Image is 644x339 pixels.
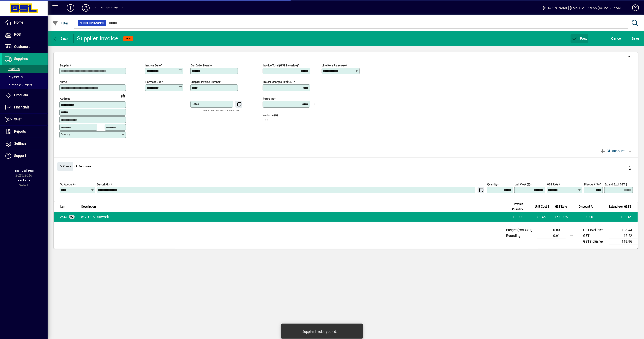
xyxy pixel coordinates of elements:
span: Staff [14,117,22,121]
mat-label: Freight charges excl GST [263,80,294,84]
td: Rounding [504,233,537,239]
td: WS - COS Outwork [78,212,507,222]
td: GST inclusive [581,239,609,244]
button: Back [51,34,70,43]
span: Supplier Invoice [80,21,104,26]
span: POS [14,33,21,36]
span: Package [17,178,30,182]
span: Invoice Quantity [510,201,523,212]
a: Invoices [2,65,48,73]
span: Unit Cost $ [535,204,549,209]
button: Delete [624,162,635,174]
mat-label: GST rate [547,182,558,186]
span: Filter [53,21,68,25]
mat-label: Line item rates are [322,64,346,67]
mat-label: Payment due [145,80,161,84]
a: Products [2,89,48,101]
span: Back [53,37,68,40]
mat-label: Invoice Total (GST inclusive) [263,64,298,67]
span: 0.00 [263,118,269,122]
td: 103.44 [609,227,638,233]
a: Settings [2,138,48,150]
div: Supplier invoice posted. [302,329,337,334]
span: Home [14,20,23,24]
button: Profile [78,4,93,12]
span: WS - COS Outwork [60,215,68,219]
div: DSL Automotive Ltd [93,4,124,12]
span: Support [14,154,26,158]
mat-label: Name [60,80,67,84]
mat-hint: Use 'Enter' to start a new line [202,108,240,113]
div: [PERSON_NAME] [EMAIL_ADDRESS][DOMAIN_NAME] [543,4,624,12]
span: GL Account [600,147,625,155]
a: Customers [2,41,48,53]
span: Item [60,204,66,209]
td: Freight (excl GST) [504,227,537,233]
td: 0.00 [537,227,566,233]
span: GST Rate [555,204,567,209]
button: Cancel [610,34,623,43]
td: 103.4500 [526,212,552,222]
a: Payments [2,73,48,81]
button: GL Account [597,147,627,155]
button: Add [63,4,78,12]
span: ave [632,35,639,42]
app-page-header-button: Close [56,164,75,168]
td: 1.0000 [507,212,526,222]
td: 15.000% [552,212,571,222]
mat-label: Our order number [191,64,213,67]
span: Settings [14,142,26,145]
a: Purchase Orders [2,81,48,89]
span: Products [14,93,28,97]
mat-label: Country [61,133,70,136]
span: Discount % [579,204,593,209]
button: Save [630,34,640,43]
mat-label: Notes [192,102,199,105]
span: Description [81,204,96,209]
span: Invoices [5,67,20,71]
td: 0.00 [571,212,596,222]
a: Support [2,150,48,162]
div: Supplier Invoice [77,35,119,42]
button: Filter [51,19,70,28]
a: POS [2,29,48,41]
mat-label: Supplier invoice number [191,80,220,84]
td: GST exclusive [581,227,609,233]
mat-label: Unit Cost ($) [515,182,530,186]
span: Purchase Orders [5,83,32,87]
td: GST [581,233,609,239]
span: Close [59,162,72,170]
mat-label: Invoice date [145,64,161,67]
mat-label: Description [97,182,111,186]
span: NEW [125,37,131,40]
span: Suppliers [14,57,28,61]
td: 118.96 [609,239,638,244]
a: Knowledge Base [629,1,638,16]
a: Staff [2,114,48,125]
a: Reports [2,126,48,138]
mat-label: Extend excl GST $ [605,182,627,186]
span: GL [70,215,73,218]
span: Payments [5,75,23,79]
span: Financials [14,105,29,109]
mat-label: Supplier [60,64,69,67]
div: Gl Account [54,158,638,175]
app-page-header-button: Back [48,34,74,43]
span: ost [572,37,587,40]
span: Customers [14,45,30,48]
app-page-header-button: Delete [624,166,635,170]
span: Financial Year [14,168,34,172]
mat-label: Quantity [487,182,497,186]
td: 103.45 [596,212,638,222]
button: Post [571,34,588,43]
span: S [632,37,634,40]
span: Variance ($) [263,114,291,117]
span: P [580,37,582,40]
span: Reports [14,129,26,133]
span: Cancel [611,35,622,42]
a: Financials [2,101,48,113]
a: Home [2,17,48,29]
button: Close [57,162,73,171]
mat-label: GL Account [60,182,74,186]
mat-label: Discount (%) [584,182,600,186]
